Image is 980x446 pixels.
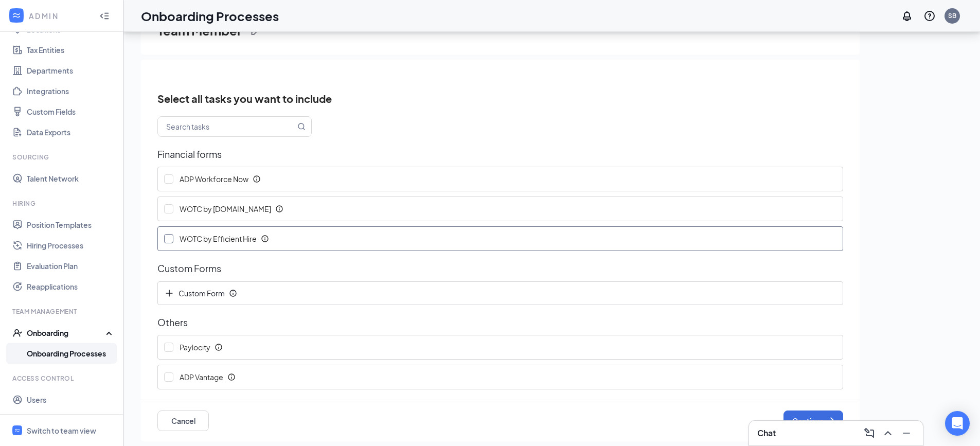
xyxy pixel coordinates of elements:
a: Talent Network [27,168,115,189]
div: Team Management [12,307,113,316]
svg: Info [253,175,261,183]
h3: Chat [757,427,776,439]
h1: Onboarding Processes [141,7,279,25]
span: Paylocity [177,342,215,352]
svg: Info [229,289,237,297]
svg: Info [275,205,283,213]
div: Sourcing [12,153,113,162]
svg: ChevronUp [882,427,894,439]
div: Onboarding [27,328,106,338]
span: Financial forms [157,147,843,162]
svg: MagnifyingGlass [297,122,306,131]
a: Onboarding Processes [27,343,115,364]
svg: Info [227,373,236,381]
span: WOTC by [DOMAIN_NAME] [177,204,275,214]
svg: QuestionInfo [923,10,936,22]
a: Position Templates [27,215,115,235]
svg: ChevronRight [826,415,839,427]
span: Others [157,315,843,330]
span: WOTC by Efficient Hire [177,234,261,244]
svg: UserCheck [12,328,23,338]
a: Users [27,389,115,410]
a: Evaluation Plan [27,256,115,276]
svg: Notifications [901,10,913,22]
a: Integrations [27,81,115,101]
a: Custom Fields [27,101,115,122]
a: Roles and Permissions [27,410,115,431]
span: ADP Workforce Now [177,174,253,184]
a: Departments [27,60,115,81]
svg: WorkstreamLogo [14,427,21,434]
div: Switch to team view [27,425,96,436]
div: Open Intercom Messenger [945,411,970,436]
svg: Info [215,343,223,351]
span: Custom Form [164,288,229,298]
h3: Select all tasks you want to include [157,92,843,106]
div: SB [948,11,956,20]
span: ADP Vantage [177,372,227,382]
svg: ComposeMessage [863,427,876,439]
input: Search tasks [158,117,295,136]
svg: Minimize [900,427,913,439]
button: ContinueChevronRight [783,411,843,431]
svg: Plus [164,288,174,298]
button: Minimize [898,425,915,441]
a: Tax Entities [27,40,115,60]
a: Reapplications [27,276,115,297]
svg: WorkstreamLogo [11,10,22,21]
button: Cancel [157,411,209,431]
div: ADMIN [29,11,90,21]
svg: Info [261,235,269,243]
button: ComposeMessage [861,425,878,441]
a: Hiring Processes [27,235,115,256]
span: Custom Forms [157,261,843,276]
a: Data Exports [27,122,115,142]
div: Access control [12,374,113,383]
button: ChevronUp [880,425,896,441]
svg: Collapse [99,11,110,21]
div: Hiring [12,199,113,208]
